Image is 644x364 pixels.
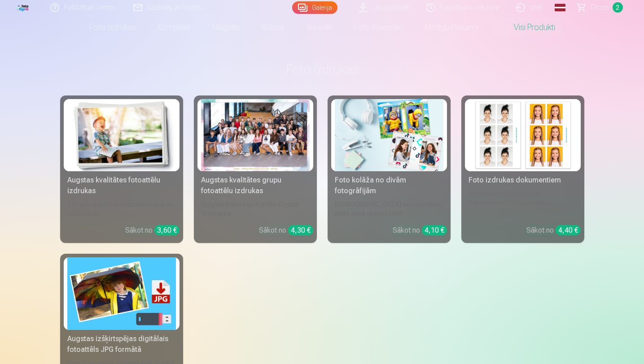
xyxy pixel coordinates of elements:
h3: Foto izdrukas [67,61,577,78]
div: 4,40 € [556,225,581,235]
div: Augstas kvalitātes grupu fotoattēlu izdrukas [197,175,313,196]
a: Foto izdrukas dokumentiemFoto izdrukas dokumentiemUniversālas foto izdrukas dokumentiem (6 fotogr... [461,95,584,243]
div: 3,60 € [154,225,180,235]
a: Komplekti [147,15,202,40]
div: 210 gsm papīrs, piesātināta krāsa un detalizācija [64,200,180,218]
div: Augstas izšķirtspējas digitālais fotoattēls JPG formātā [64,334,180,355]
div: Sākot no [259,225,313,236]
div: Sākot no [125,225,180,236]
a: Foto kolāža no divām fotogrāfijāmFoto kolāža no divām fotogrāfijām[DEMOGRAPHIC_DATA] neaizmirstam... [328,95,451,243]
div: Foto izdrukas dokumentiem [465,175,581,186]
div: Foto kolāža no divām fotogrāfijām [331,175,447,196]
a: Augstas kvalitātes grupu fotoattēlu izdrukasSpilgtas krāsas uz Fuji Film Crystal fotopapīraSākot ... [194,95,317,243]
img: /fa1 [16,4,30,11]
a: Visi produkti [489,15,566,40]
div: [DEMOGRAPHIC_DATA] neaizmirstami mirkļi vienā skaistā bildē [331,200,447,218]
a: Atslēgu piekariņi [413,15,489,40]
a: Galerija [292,1,337,14]
a: Augstas kvalitātes fotoattēlu izdrukasAugstas kvalitātes fotoattēlu izdrukas210 gsm papīrs, piesā... [60,95,183,243]
a: Foto izdrukas [79,15,147,40]
div: 4,10 € [422,225,447,235]
div: 4,30 € [288,225,313,235]
div: Spilgtas krāsas uz Fuji Film Crystal fotopapīra [197,200,313,218]
img: Foto kolāža no divām fotogrāfijām [335,99,443,171]
a: Suvenīri [295,15,343,40]
div: Sākot no [393,225,447,236]
img: Augstas kvalitātes fotoattēlu izdrukas [67,99,176,171]
a: Foto kalendāri [343,15,413,40]
div: Augstas kvalitātes fotoattēlu izdrukas [64,175,180,196]
span: Grozs [591,2,609,13]
div: Sākot no [526,225,581,236]
a: Krūzes [250,15,295,40]
img: Foto izdrukas dokumentiem [469,99,577,171]
div: Universālas foto izdrukas dokumentiem (6 fotogrāfijas) [465,189,581,218]
img: Augstas izšķirtspējas digitālais fotoattēls JPG formātā [67,257,176,329]
a: Magnēti [202,15,250,40]
span: 2 [613,2,623,13]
